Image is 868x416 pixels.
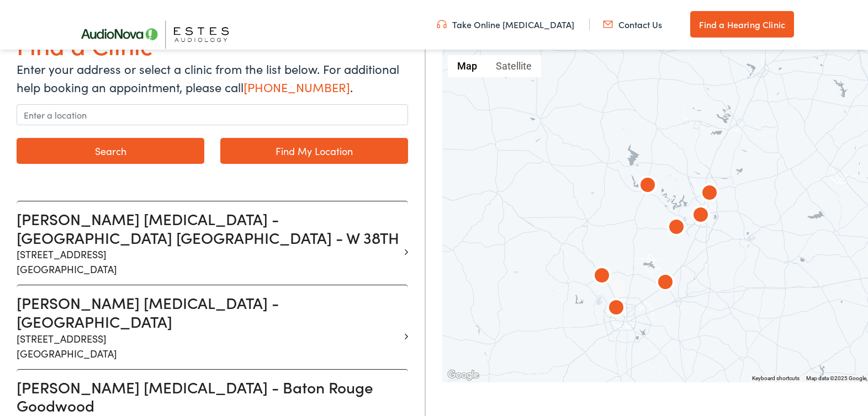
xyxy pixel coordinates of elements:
[437,18,447,30] img: utility icon
[220,138,408,164] a: Find My Location
[603,18,613,30] img: utility icon
[17,378,400,415] h3: [PERSON_NAME] [MEDICAL_DATA] - Baton Rouge Goodwood
[17,331,400,361] p: [STREET_ADDRESS] [GEOGRAPHIC_DATA]
[603,18,662,30] a: Contact Us
[690,11,794,38] a: Find a Hearing Clinic
[17,210,400,276] a: [PERSON_NAME] [MEDICAL_DATA] - [GEOGRAPHIC_DATA] [GEOGRAPHIC_DATA] - W 38TH [STREET_ADDRESS][GEOG...
[17,294,400,330] h3: [PERSON_NAME] [MEDICAL_DATA] - [GEOGRAPHIC_DATA]
[17,247,400,276] p: [STREET_ADDRESS] [GEOGRAPHIC_DATA]
[17,104,408,125] input: Enter a location
[17,138,204,164] button: Search
[437,18,574,30] a: Take Online [MEDICAL_DATA]
[244,78,350,95] a: [PHONE_NUMBER]
[17,60,408,96] p: Enter your address or select a clinic from the list below. For additional help booking an appoint...
[17,294,400,360] a: [PERSON_NAME] [MEDICAL_DATA] - [GEOGRAPHIC_DATA] [STREET_ADDRESS][GEOGRAPHIC_DATA]
[17,210,400,247] h3: [PERSON_NAME] [MEDICAL_DATA] - [GEOGRAPHIC_DATA] [GEOGRAPHIC_DATA] - W 38TH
